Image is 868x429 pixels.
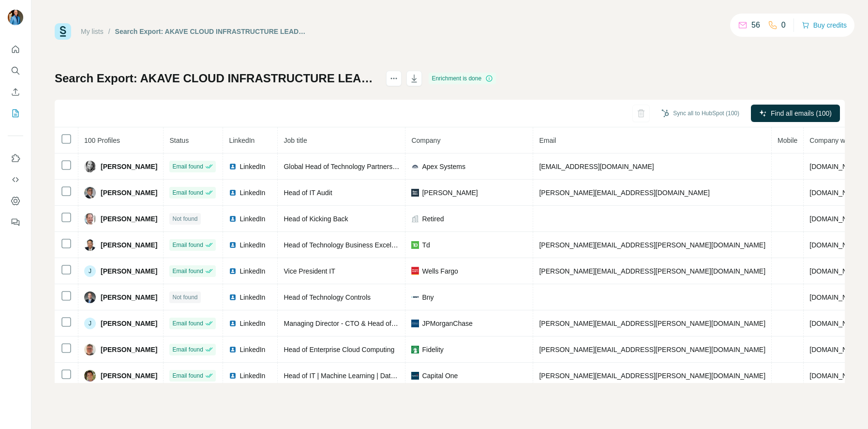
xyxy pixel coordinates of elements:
[781,19,786,31] p: 0
[84,137,120,144] span: 100 Profiles
[239,292,265,302] span: LinkedIn
[229,320,237,327] img: LinkedIn logo
[101,188,157,198] span: [PERSON_NAME]
[239,214,265,224] span: LinkedIn
[422,266,458,276] span: Wells Fargo
[8,62,23,79] button: Search
[239,188,265,198] span: LinkedIn
[172,319,203,328] span: Email found
[8,192,23,210] button: Dashboard
[411,320,419,327] img: company-logo
[81,28,104,35] a: My lists
[55,71,377,86] h1: Search Export: AKAVE CLOUD INFRASTRUCTURE LEADER, All my saved accounts - [DATE] 14:28
[422,188,478,198] span: [PERSON_NAME]
[8,105,23,122] button: My lists
[229,215,237,223] img: LinkedIn logo
[539,241,765,249] span: [PERSON_NAME][EMAIL_ADDRESS][PERSON_NAME][DOMAIN_NAME]
[771,108,832,118] span: Find all emails (100)
[101,162,157,171] span: [PERSON_NAME]
[411,189,419,197] img: company-logo
[284,137,307,144] span: Job title
[84,187,96,199] img: Avatar
[84,239,96,251] img: Avatar
[84,291,96,303] img: Avatar
[809,163,864,170] span: [DOMAIN_NAME]
[8,41,23,58] button: Quick start
[809,346,864,353] span: [DOMAIN_NAME]
[229,241,237,249] img: LinkedIn logo
[284,189,332,197] span: Head of IT Audit
[751,19,760,31] p: 56
[809,137,863,144] span: Company website
[8,10,23,25] img: Avatar
[84,370,96,382] img: Avatar
[284,241,407,249] span: Head of Technology Business Excellence
[411,346,419,353] img: company-logo
[229,293,237,301] img: LinkedIn logo
[172,371,203,380] span: Email found
[8,171,23,188] button: Use Surfe API
[411,241,419,249] img: company-logo
[101,371,157,381] span: [PERSON_NAME]
[8,83,23,101] button: Enrich CSV
[411,372,419,380] img: company-logo
[809,189,864,197] span: [DOMAIN_NAME]
[539,267,765,275] span: [PERSON_NAME][EMAIL_ADDRESS][PERSON_NAME][DOMAIN_NAME]
[809,215,864,223] span: [DOMAIN_NAME]
[84,344,96,355] img: Avatar
[284,293,371,301] span: Head of Technology Controls
[809,267,864,275] span: [DOMAIN_NAME]
[172,241,203,249] span: Email found
[172,214,197,223] span: Not found
[169,137,189,144] span: Status
[239,240,265,250] span: LinkedIn
[239,345,265,354] span: LinkedIn
[751,105,840,122] button: Find all emails (100)
[229,267,237,275] img: LinkedIn logo
[539,137,556,144] span: Email
[84,213,96,225] img: Avatar
[778,137,797,144] span: Mobile
[422,162,465,171] span: Apex Systems
[108,27,110,36] li: /
[655,106,746,121] button: Sync all to HubSpot (100)
[422,214,444,224] span: Retired
[239,266,265,276] span: LinkedIn
[239,319,265,328] span: LinkedIn
[539,372,765,380] span: [PERSON_NAME][EMAIL_ADDRESS][PERSON_NAME][DOMAIN_NAME]
[172,345,203,354] span: Email found
[172,293,197,302] span: Not found
[101,292,157,302] span: [PERSON_NAME]
[229,163,237,170] img: LinkedIn logo
[101,345,157,354] span: [PERSON_NAME]
[8,150,23,167] button: Use Surfe on LinkedIn
[84,265,96,277] div: J
[101,319,157,328] span: [PERSON_NAME]
[284,372,420,380] span: Head of IT | Machine Learning | Data Science
[422,292,434,302] span: Bny
[411,163,419,170] img: company-logo
[284,320,510,327] span: Managing Director - CTO & Head of Technology of Home Lending Servicing
[229,372,237,380] img: LinkedIn logo
[284,267,335,275] span: Vice President IT
[229,189,237,197] img: LinkedIn logo
[284,163,451,170] span: Global Head of Technology Partnerships, SVP, Principal
[809,293,864,301] span: [DOMAIN_NAME]
[55,23,71,40] img: Surfe Logo
[229,137,254,144] span: LinkedIn
[539,346,765,353] span: [PERSON_NAME][EMAIL_ADDRESS][PERSON_NAME][DOMAIN_NAME]
[172,267,203,276] span: Email found
[411,137,440,144] span: Company
[422,345,443,354] span: Fidelity
[809,372,864,380] span: [DOMAIN_NAME]
[539,163,654,170] span: [EMAIL_ADDRESS][DOMAIN_NAME]
[422,371,458,381] span: Capital One
[101,266,157,276] span: [PERSON_NAME]
[411,296,419,298] img: company-logo
[429,73,496,84] div: Enrichment is done
[809,320,864,327] span: [DOMAIN_NAME]
[539,320,765,327] span: [PERSON_NAME][EMAIL_ADDRESS][PERSON_NAME][DOMAIN_NAME]
[239,162,265,171] span: LinkedIn
[284,346,394,353] span: Head of Enterprise Cloud Computing
[422,240,430,250] span: Td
